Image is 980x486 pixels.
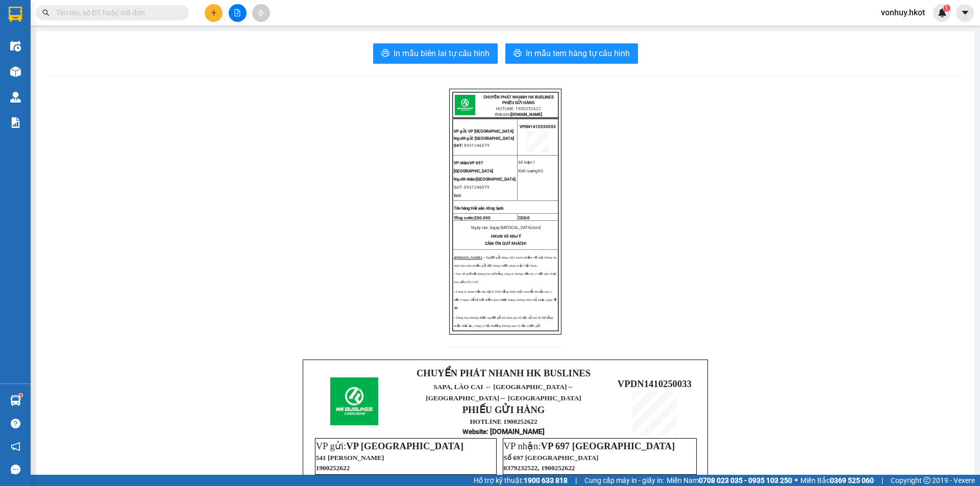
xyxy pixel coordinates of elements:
strong: 0708 023 035 - 0935 103 250 [699,476,792,484]
span: notification [11,442,20,451]
span: VP [GEOGRAPHIC_DATA] [468,129,513,134]
span: Website [462,428,486,436]
span: HKĐN Võ Như Ý [491,234,521,239]
span: Số kiện: [518,160,535,165]
img: solution-icon [10,117,21,128]
sup: 1 [19,394,22,397]
span: Người nhận: [454,177,476,182]
strong: PHIẾU GỬI HÀNG [462,404,545,415]
span: aim [257,9,264,16]
span: VP [GEOGRAPHIC_DATA] [346,441,463,451]
input: Tìm tên, số ĐT hoặc mã đơn [56,7,177,18]
span: VPDN1410250033 [618,378,692,389]
span: 0 [527,216,530,220]
span: caret-down [961,8,970,17]
span: ↔ [GEOGRAPHIC_DATA] [499,394,581,402]
span: Miền Bắc [800,475,874,486]
span: • Hàng hóa không được người gửi kê khai giá trị đầy đủ mà bị hư hỏng hoặc thất lạc, công ty bồi t... [454,316,553,327]
span: 1 [945,5,948,12]
button: aim [252,4,270,22]
span: [GEOGRAPHIC_DATA] [454,177,516,182]
button: caret-down [956,4,974,22]
strong: PHIẾU GỬI HÀNG [502,100,534,105]
img: logo [330,377,378,425]
span: Hỗ trợ kỹ thuật: [474,475,568,486]
span: Website: [495,112,542,117]
span: : • Người gửi hàng chịu trách nhiệm về mọi thông tin khai báo trên phiếu gửi đơn hàng trước pháp ... [454,255,556,267]
span: Người gửi: [454,136,474,141]
span: Ngày tạo: [ngay-[MEDICAL_DATA]-don] [471,225,541,230]
span: 200.000 [474,216,491,220]
span: ↔ [GEOGRAPHIC_DATA] [426,383,581,402]
span: In mẫu biên lai tự cấu hình [394,47,489,60]
span: Miền Nam [667,475,792,486]
span: question-circle [11,419,20,428]
span: VP gửi: [454,129,467,134]
span: SAPA, LÀO CAI ↔ [GEOGRAPHIC_DATA] [426,383,581,402]
span: file-add [234,9,241,16]
strong: 0369 525 060 [830,476,874,484]
img: logo [455,95,475,115]
span: VPDN1410250033 [520,124,556,129]
span: | [881,475,883,486]
span: [GEOGRAPHIC_DATA] [475,136,514,141]
span: VP 697 [GEOGRAPHIC_DATA] [454,161,493,173]
strong: Tên hàng: [454,206,503,211]
span: Khối lượng [518,169,538,173]
strong: CHUYỂN PHÁT NHANH HK BUSLINES [483,95,554,99]
span: In mẫu tem hàng tự cấu hình [526,47,630,60]
span: VP nhận: [504,441,675,451]
strong: [PERSON_NAME] [454,255,482,259]
span: 0931246079 [464,143,489,148]
span: Số 697 [GEOGRAPHIC_DATA] [504,454,599,462]
sup: 1 [943,5,950,12]
span: VP nhận: [454,161,470,165]
span: • Công ty hoàn tiền thu hộ (COD) bằng hình thức chuyển khoản sau 2 đến 3 ngày kể từ thời điểm gia... [454,290,556,310]
span: ⚪️ [795,478,798,482]
span: COD: [518,216,530,220]
span: vonhuy.hkot [873,6,933,19]
span: VP 697 [GEOGRAPHIC_DATA] [541,441,675,451]
span: search [42,9,50,16]
img: warehouse-icon [10,41,21,52]
span: VP gửi: [316,441,463,451]
img: warehouse-icon [10,395,21,406]
button: file-add [229,4,247,22]
span: Cung cấp máy in - giấy in: [584,475,664,486]
img: icon-new-feature [938,8,947,17]
span: KG [538,169,543,173]
span: CẢM ƠN QUÝ KHÁCH! [485,241,526,246]
span: printer [381,49,389,59]
span: SĐT: 0931246079 [454,185,489,190]
strong: : [DOMAIN_NAME] [462,427,545,436]
strong: SĐT: [454,143,463,148]
img: warehouse-icon [10,92,21,103]
button: printerIn mẫu biên lai tự cấu hình [373,43,498,64]
span: 1 [533,160,535,165]
span: copyright [923,477,930,484]
button: plus [205,4,223,22]
span: 0379232522, 1900252622 [504,464,575,472]
span: Tổng cước: [454,216,491,220]
img: logo-vxr [9,7,22,22]
span: 1900252622 [316,464,350,472]
span: plus [210,9,217,16]
img: warehouse-icon [10,66,21,77]
span: 541 [PERSON_NAME] [316,454,384,462]
span: HOTLINE: 1900252622 [496,107,541,111]
strong: HOTLINE 1900252622 [470,418,537,425]
span: • Sau 48 giờ nếu hàng hóa hư hỏng công ty không đền bù, Cước phí chưa bao gồm 8% VAT. [454,272,556,284]
span: Đ/c: [454,193,461,198]
strong: [DOMAIN_NAME] [510,112,542,117]
button: printerIn mẫu tem hàng tự cấu hình [505,43,638,64]
strong: 1900 633 818 [524,476,568,484]
span: Hải sản đông lạnh [471,206,503,211]
span: | [575,475,577,486]
span: message [11,465,20,474]
strong: CHUYỂN PHÁT NHANH HK BUSLINES [416,368,591,378]
span: printer [513,49,522,59]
